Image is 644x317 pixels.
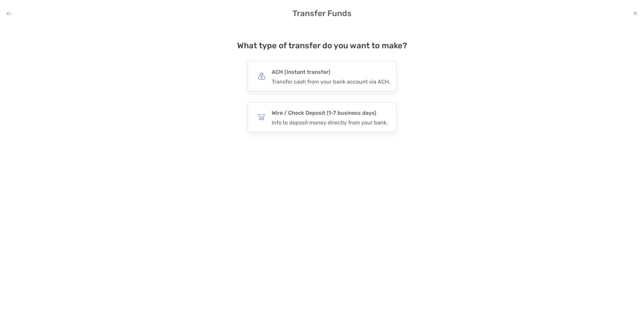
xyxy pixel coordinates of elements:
[237,41,407,50] h4: What type of transfer do you want to make?
[272,67,390,77] h4: ACH (Instant transfer)
[272,78,390,85] div: Transfer cash from your bank account via ACH.
[258,113,265,121] img: button icon
[272,108,388,118] h4: Wire / Check Deposit (1-7 business days)
[272,119,388,126] div: Info to deposit money directly from your bank.
[258,72,265,80] img: button icon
